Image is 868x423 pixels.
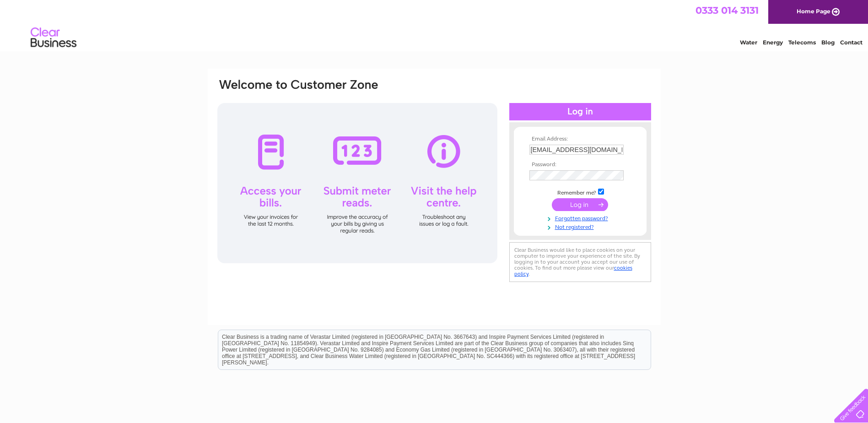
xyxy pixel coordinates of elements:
[529,213,633,222] a: Forgotten password?
[514,265,632,277] a: cookies policy
[218,5,651,44] div: Clear Business is a trading name of Verastar Limited (registered in [GEOGRAPHIC_DATA] No. 3667643...
[821,39,835,46] a: Blog
[509,242,651,282] div: Clear Business would like to place cookies on your computer to improve your experience of the sit...
[763,39,783,46] a: Energy
[527,136,633,142] th: Email Address:
[30,24,77,52] img: logo.png
[840,39,863,46] a: Contact
[788,39,816,46] a: Telecoms
[527,162,633,168] th: Password:
[740,39,757,46] a: Water
[552,198,608,211] input: Submit
[527,187,633,196] td: Remember me?
[695,5,759,16] a: 0333 014 3131
[529,222,633,231] a: Not registered?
